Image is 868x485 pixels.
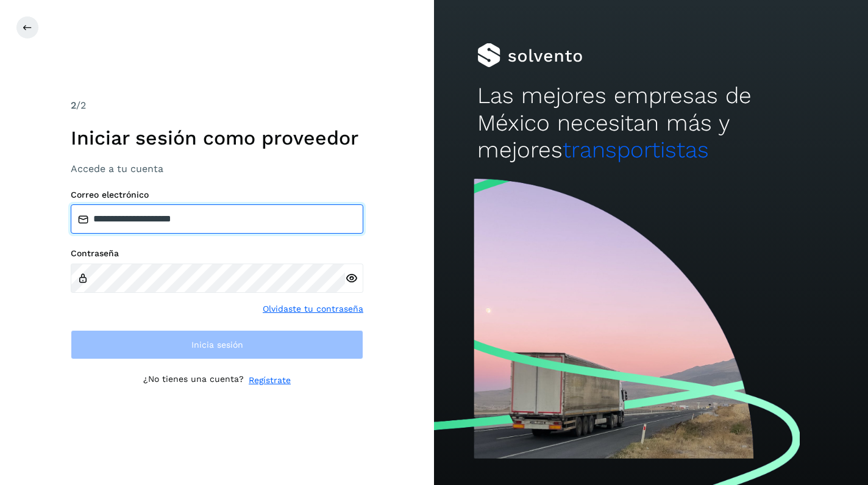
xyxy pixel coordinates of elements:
label: Contraseña [71,248,363,259]
h1: Iniciar sesión como proveedor [71,126,363,149]
span: Inicia sesión [191,340,243,349]
div: /2 [71,98,363,113]
a: Regístrate [249,374,291,387]
p: ¿No tienes una cuenta? [143,374,244,387]
button: Inicia sesión [71,330,363,359]
label: Correo electrónico [71,190,363,200]
h2: Las mejores empresas de México necesitan más y mejores [477,82,825,163]
a: Olvidaste tu contraseña [263,303,363,315]
span: transportistas [563,137,709,163]
h3: Accede a tu cuenta [71,163,363,174]
span: 2 [71,99,76,111]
